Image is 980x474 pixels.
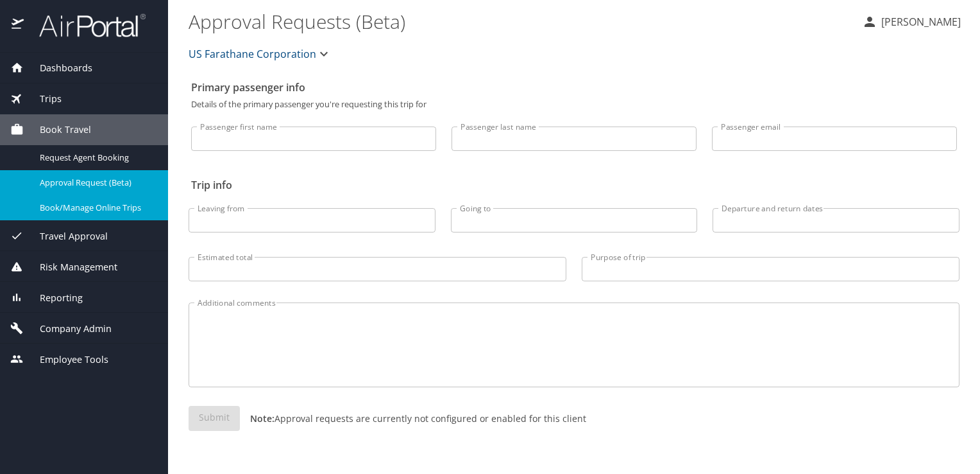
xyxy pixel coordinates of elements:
span: Employee Tools [24,353,108,367]
p: Approval requests are currently not configured or enabled for this client [240,412,586,425]
h1: Approval Requests (Beta) [189,1,852,41]
h2: Trip info [191,175,957,195]
p: [PERSON_NAME] [877,14,961,30]
span: Reporting [24,291,83,305]
img: airportal-logo.png [25,13,146,38]
p: Details of the primary passenger you're requesting this trip for [191,100,957,109]
span: Trips [24,92,62,106]
span: Book/Manage Online Trips [40,202,153,214]
span: US Farathane Corporation [189,45,316,63]
img: icon-airportal.png [12,13,25,38]
h2: Primary passenger info [191,77,957,98]
span: Book Travel [24,123,91,137]
span: Dashboards [24,61,92,75]
span: Approval Request (Beta) [40,177,153,189]
button: US Farathane Corporation [183,41,337,67]
span: Company Admin [24,322,112,336]
span: Travel Approval [24,229,108,243]
strong: Note: [250,412,275,425]
span: Risk Management [24,260,117,274]
span: Request Agent Booking [40,152,153,164]
button: [PERSON_NAME] [857,10,966,33]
